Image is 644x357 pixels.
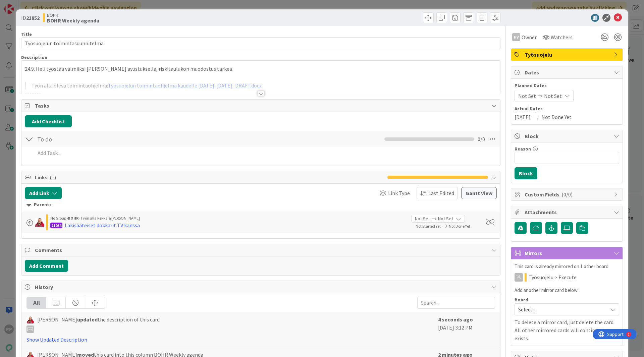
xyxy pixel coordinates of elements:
[541,113,572,121] span: Not Done Yet
[35,218,44,227] img: JS
[25,115,72,127] button: Add Checklist
[21,31,32,37] label: Title
[26,336,87,343] a: Show Updated Description
[50,174,56,181] span: ( 1 )
[518,305,604,314] span: Select...
[525,51,610,59] span: Työsuojelu
[512,33,520,41] div: HV
[35,173,384,181] span: Links
[35,133,186,145] input: Add Checklist...
[417,187,458,199] button: Last Edited
[35,3,37,8] div: 1
[27,297,46,308] div: All
[417,297,495,309] input: Search...
[515,287,619,294] p: Add another mirror card below:
[529,273,577,281] span: Työsuojelu > Execute
[388,189,410,197] span: Link Type
[21,37,500,49] input: type card name here...
[35,246,488,254] span: Comments
[25,187,62,199] button: Add Link
[515,318,619,342] p: To delete a mirror card, just delete the card. All other mirrored cards will continue to exists.
[438,315,495,344] div: [DATE] 3:12 PM
[47,18,99,23] b: BOHR Weekly agenda
[47,12,99,18] span: BOHR
[26,201,495,209] div: Parents
[35,102,488,110] span: Tasks
[21,14,40,22] span: ID
[515,297,528,302] span: Board
[522,33,537,41] span: Owner
[515,82,619,89] span: Planned Dates
[438,215,453,222] span: Not Set
[478,135,485,143] span: 0 / 0
[25,65,497,73] p: 24.9. Heli työstää valmiiksi [PERSON_NAME] avustuksella, riskitaulukon muodostus tärkeä
[518,92,536,100] span: Not Set
[21,54,47,60] span: Description
[561,191,573,198] span: ( 0/0 )
[525,132,610,140] span: Block
[50,216,68,221] span: No Group ›
[416,224,441,229] span: Not Started Yet
[25,260,68,272] button: Add Comment
[37,315,160,333] span: [PERSON_NAME] the description of this card
[515,105,619,112] span: Actual Dates
[35,283,488,291] span: History
[551,33,573,41] span: Watchers
[50,223,62,228] div: 21934
[525,190,610,198] span: Custom Fields
[428,189,454,197] span: Last Edited
[515,113,531,121] span: [DATE]
[65,221,140,229] div: Lakisääteiset dokkarit TV kanssa
[26,316,34,323] img: JS
[515,263,619,271] p: This card is already mirrored on 1 other board.
[544,92,562,100] span: Not Set
[68,216,80,221] b: BOHR ›
[525,208,610,216] span: Attachments
[26,14,40,21] b: 21852
[449,224,470,229] span: Not Done Yet
[525,249,610,257] span: Mirrors
[515,146,531,152] label: Reason
[77,316,98,323] b: updated
[515,167,537,179] button: Block
[525,68,610,76] span: Dates
[438,316,473,323] b: 4 seconds ago
[80,216,140,221] span: Työn alla Pekka & [PERSON_NAME]
[14,1,31,9] span: Support
[415,215,430,222] span: Not Set
[461,187,497,199] button: Gantt View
